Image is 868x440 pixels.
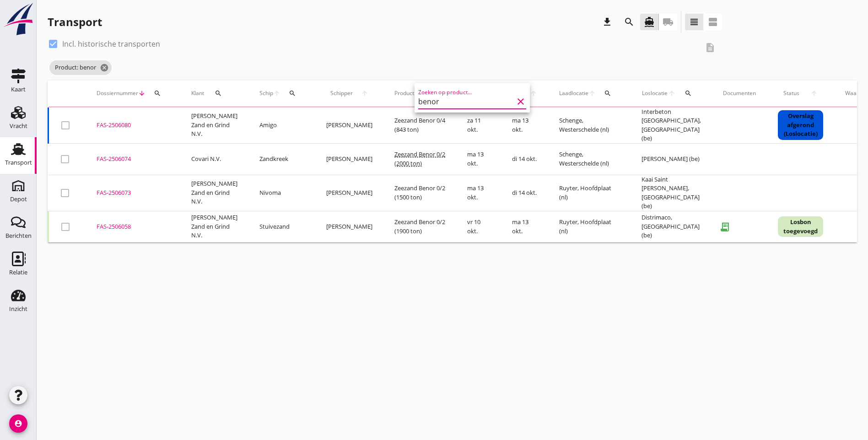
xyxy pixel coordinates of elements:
[9,306,27,312] div: Inzicht
[273,90,280,97] i: arrow_upward
[418,94,513,109] input: Zoeken op product...
[326,89,357,97] span: Schipper
[2,2,35,36] img: logo-small.a267ee39.svg
[315,175,383,211] td: [PERSON_NAME]
[456,175,501,211] td: ma 13 okt.
[778,89,805,97] span: Status
[668,90,676,97] i: arrow_upward
[644,16,655,27] i: directions_boat
[289,90,296,97] i: search
[97,188,169,198] div: FAS-2506073
[778,216,823,237] div: Losbon toegevoegd
[180,143,248,175] td: Covari N.V.
[5,160,32,166] div: Transport
[180,107,248,144] td: [PERSON_NAME] Zand en Grind N.V.
[315,143,383,175] td: [PERSON_NAME]
[456,107,501,144] td: za 11 okt.
[248,211,315,242] td: Stuivezand
[383,107,456,144] td: Zeezand Benor 0/4 (843 ton)
[394,89,414,97] span: Product
[642,89,668,97] span: Loslocatie
[663,16,674,27] i: local_shipping
[97,222,169,231] div: FAS-2506058
[62,39,160,48] label: Incl. historische transporten
[5,233,32,239] div: Berichten
[138,90,146,97] i: arrow_downward
[259,89,273,97] span: Schip
[10,123,27,129] div: Vracht
[501,211,548,242] td: ma 13 okt.
[548,175,631,211] td: Ruyter, Hoofdplaat (nl)
[501,175,548,211] td: di 14 okt.
[248,143,315,175] td: Zandkreek
[215,90,222,97] i: search
[456,211,501,242] td: vr 10 okt.
[383,175,456,211] td: Zeezand Benor 0/2 (1500 ton)
[548,211,631,242] td: Ruyter, Hoofdplaat (nl)
[723,89,756,97] div: Documenten
[624,16,635,27] i: search
[357,90,372,97] i: arrow_upward
[9,414,27,433] i: account_circle
[48,15,102,29] div: Transport
[414,90,421,97] i: arrow_upward
[191,82,237,104] div: Klant
[180,175,248,211] td: [PERSON_NAME] Zand en Grind N.V.
[559,89,588,97] span: Laadlocatie
[530,90,537,97] i: arrow_upward
[548,107,631,144] td: Schenge, Westerschelde (nl)
[97,155,169,164] div: FAS-2506074
[501,143,548,175] td: di 14 okt.
[805,90,823,97] i: arrow_upward
[97,89,138,97] span: Dossiernummer
[716,218,734,236] i: receipt_long
[548,143,631,175] td: Schenge, Westerschelde (nl)
[394,150,445,167] span: Zeezand Benor 0/2 (2000 ton)
[604,90,611,97] i: search
[180,211,248,242] td: [PERSON_NAME] Zand en Grind N.V.
[248,175,315,211] td: Nivoma
[778,110,823,140] div: Overslag afgerond (Loslocatie)
[11,86,26,92] div: Kaart
[631,175,712,211] td: Kaai Saint [PERSON_NAME], [GEOGRAPHIC_DATA] (be)
[588,90,596,97] i: arrow_upward
[631,211,712,242] td: Distrimaco, [GEOGRAPHIC_DATA] (be)
[631,143,712,175] td: [PERSON_NAME] (be)
[631,107,712,144] td: Interbeton [GEOGRAPHIC_DATA], [GEOGRAPHIC_DATA] (be)
[707,16,718,27] i: view_agenda
[456,143,501,175] td: ma 13 okt.
[685,90,692,97] i: search
[315,107,383,144] td: [PERSON_NAME]
[9,269,27,275] div: Relatie
[501,107,548,144] td: ma 13 okt.
[383,211,456,242] td: Zeezand Benor 0/2 (1900 ton)
[49,60,112,75] span: Product: benor
[154,90,161,97] i: search
[10,196,27,202] div: Depot
[315,211,383,242] td: [PERSON_NAME]
[689,16,700,27] i: view_headline
[602,16,613,27] i: download
[248,107,315,144] td: Amigo
[97,121,169,130] div: FAS-2506080
[515,96,526,107] i: clear
[100,63,109,72] i: cancel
